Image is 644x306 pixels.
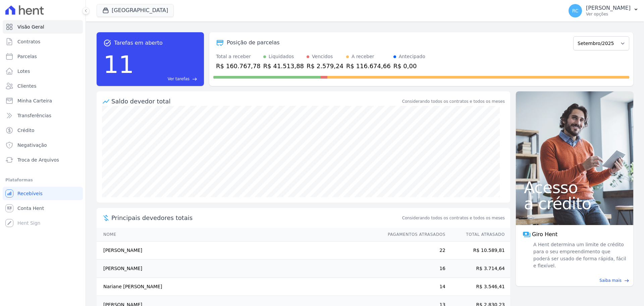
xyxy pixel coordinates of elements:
[399,53,425,60] div: Antecipado
[624,278,629,283] span: east
[192,77,197,82] span: east
[3,153,83,167] a: Troca de Arquivos
[111,213,401,222] span: Principais devedores totais
[586,5,631,11] p: [PERSON_NAME]
[111,97,401,106] div: Saldo devedor total
[381,242,446,260] td: 22
[446,278,510,296] td: R$ 3.546,41
[446,242,510,260] td: R$ 10.589,81
[599,277,622,283] span: Saiba mais
[346,61,391,71] div: R$ 116.674,66
[17,142,47,148] span: Negativação
[402,98,505,104] div: Considerando todos os contratos e todos os meses
[3,50,83,63] a: Parcelas
[17,38,40,45] span: Contratos
[3,64,83,78] a: Lotes
[168,76,190,82] span: Ver tarefas
[17,157,59,163] span: Troca de Arquivos
[97,228,381,242] th: Nome
[532,230,557,238] span: Giro Hent
[312,53,333,60] div: Vencidos
[263,61,304,71] div: R$ 41.513,88
[520,277,629,283] a: Saiba mais east
[216,61,261,71] div: R$ 160.767,78
[97,260,381,278] td: [PERSON_NAME]
[227,39,280,47] div: Posição de parcelas
[524,195,625,212] span: a crédito
[17,53,37,60] span: Parcelas
[524,179,625,195] span: Acesso
[17,24,44,30] span: Visão Geral
[17,190,43,197] span: Recebíveis
[216,53,261,60] div: Total a receber
[446,260,510,278] td: R$ 3.714,64
[3,124,83,137] a: Crédito
[17,83,36,89] span: Clientes
[402,215,505,221] span: Considerando todos os contratos e todos os meses
[3,79,83,93] a: Clientes
[5,176,80,184] div: Plataformas
[114,39,163,47] span: Tarefas em aberto
[381,278,446,296] td: 14
[381,228,446,242] th: Pagamentos Atrasados
[137,76,197,82] a: Ver tarefas east
[586,11,631,17] p: Ver opções
[563,1,644,20] button: RC [PERSON_NAME] Ver opções
[17,127,35,134] span: Crédito
[17,68,30,75] span: Lotes
[572,8,579,13] span: RC
[17,112,51,119] span: Transferências
[3,20,83,34] a: Visão Geral
[97,4,174,17] button: [GEOGRAPHIC_DATA]
[393,61,425,71] div: R$ 0,00
[103,47,134,82] div: 11
[3,109,83,122] a: Transferências
[97,242,381,260] td: [PERSON_NAME]
[3,138,83,152] a: Negativação
[381,260,446,278] td: 16
[103,39,111,47] span: task_alt
[307,61,343,71] div: R$ 2.579,24
[446,228,510,242] th: Total Atrasado
[352,53,374,60] div: A receber
[269,53,294,60] div: Liquidados
[3,187,83,200] a: Recebíveis
[17,205,44,212] span: Conta Hent
[532,241,627,269] span: A Hent determina um limite de crédito para o seu empreendimento que poderá ser usado de forma ráp...
[97,278,381,296] td: Nariane [PERSON_NAME]
[3,94,83,107] a: Minha Carteira
[3,202,83,215] a: Conta Hent
[17,97,52,104] span: Minha Carteira
[3,35,83,48] a: Contratos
